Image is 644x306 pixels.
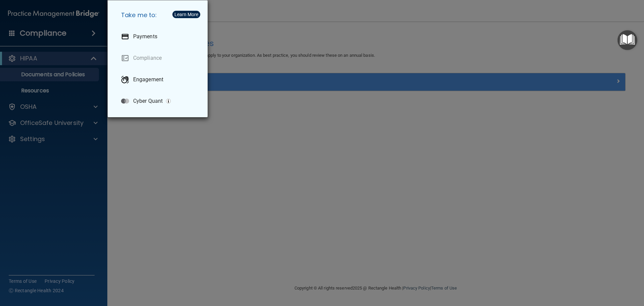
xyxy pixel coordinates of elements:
[172,11,200,18] button: Learn More
[133,98,163,104] p: Cyber Quant
[116,70,202,89] a: Engagement
[116,6,202,25] h5: Take me to:
[133,76,163,83] p: Engagement
[116,27,202,46] a: Payments
[174,12,198,17] div: Learn More
[133,33,157,40] p: Payments
[116,49,202,68] a: Compliance
[116,92,202,111] a: Cyber Quant
[618,30,637,50] button: Open Resource Center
